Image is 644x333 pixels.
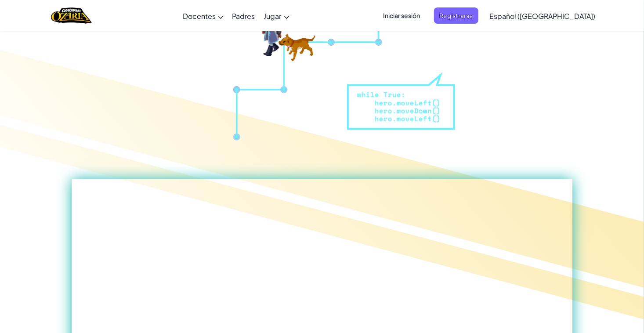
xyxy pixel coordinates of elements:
span: Docentes [183,11,216,21]
span: Jugar [264,11,282,21]
img: Home [51,7,92,25]
a: Padres [228,4,260,28]
a: Ozaria by CodeCombat logo [51,7,92,25]
button: Registrarse [434,7,478,24]
span: Español ([GEOGRAPHIC_DATA]) [489,11,595,21]
button: Iniciar sesión [378,7,425,24]
a: Docentes [178,4,228,28]
a: Español ([GEOGRAPHIC_DATA]) [485,4,600,28]
a: Jugar [260,4,294,28]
